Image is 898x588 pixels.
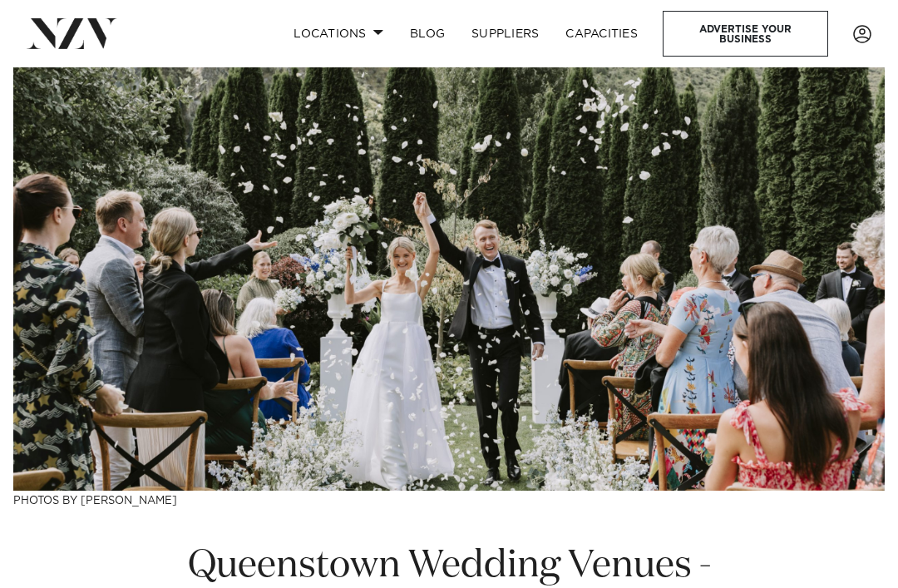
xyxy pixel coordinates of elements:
a: BLOG [397,16,458,52]
img: Queenstown Wedding Venues - The Top 20 Venues [13,67,885,491]
img: nzv-logo.png [27,18,117,48]
a: SUPPLIERS [458,16,552,52]
a: Locations [280,16,397,52]
h3: Photos by [PERSON_NAME] [13,491,885,508]
a: Capacities [552,16,651,52]
a: Advertise your business [663,11,828,57]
